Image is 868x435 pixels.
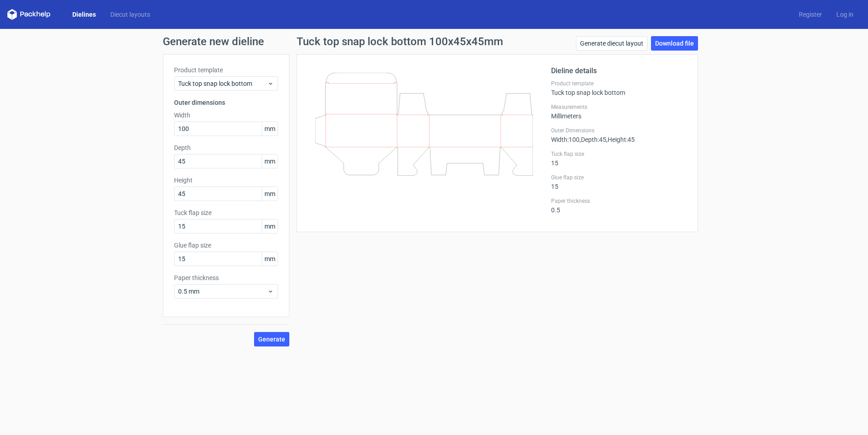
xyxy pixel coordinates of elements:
div: 0.5 [551,197,687,214]
span: mm [262,220,278,233]
span: Generate [258,336,285,342]
label: Product template [551,80,687,87]
div: Tuck top snap lock bottom [551,80,687,96]
label: Tuck flap size [174,208,278,217]
label: Product template [174,65,278,75]
label: Width [174,111,278,120]
span: mm [262,122,278,136]
a: Diecut layouts [103,10,157,19]
label: Depth [174,143,278,152]
span: Width : 100 [551,136,580,143]
label: Outer Dimensions [551,127,687,134]
label: Paper thickness [174,273,278,282]
a: Register [792,10,829,19]
button: Generate [254,332,289,346]
h1: Generate new dieline [163,36,705,47]
div: 15 [551,174,687,190]
label: Paper thickness [551,197,687,205]
a: Dielines [65,10,103,19]
a: Log in [829,10,861,19]
span: , Depth : 45 [580,136,606,143]
h1: Tuck top snap lock bottom 100x45x45mm [297,36,503,47]
span: Tuck top snap lock bottom [178,79,267,88]
span: , Height : 45 [606,136,635,143]
label: Height [174,176,278,185]
span: 0.5 mm [178,287,267,296]
div: 15 [551,150,687,167]
label: Tuck flap size [551,150,687,158]
h2: Dieline details [551,65,687,76]
span: mm [262,252,278,266]
label: Measurements [551,103,687,111]
span: mm [262,187,278,201]
label: Glue flap size [174,241,278,250]
a: Generate diecut layout [576,36,647,51]
a: Download file [651,36,698,51]
div: Millimeters [551,103,687,120]
span: mm [262,154,278,168]
h3: Outer dimensions [174,98,278,107]
label: Glue flap size [551,174,687,181]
